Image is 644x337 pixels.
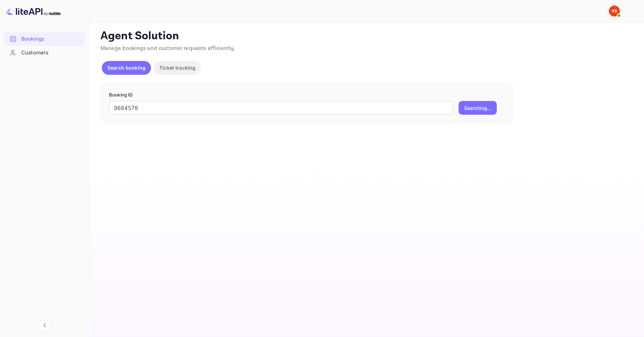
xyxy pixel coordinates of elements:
img: LiteAPI logo [6,6,61,17]
div: Customers [4,46,85,60]
div: Customers [21,49,82,57]
div: Bookings [4,32,85,46]
a: Customers [4,46,85,59]
button: Searching... [459,101,497,115]
a: Bookings [4,32,85,45]
button: Collapse navigation [39,319,51,331]
p: Ticket tracking [159,64,195,71]
div: Bookings [21,35,82,43]
p: Agent Solution [100,29,632,43]
img: Yandex Support [609,6,620,17]
p: Search booking [107,64,146,71]
input: Enter Booking ID (e.g., 63782194) [109,101,453,115]
p: Booking ID [109,92,505,99]
span: Manage bookings and customer requests efficiently. [100,45,235,52]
